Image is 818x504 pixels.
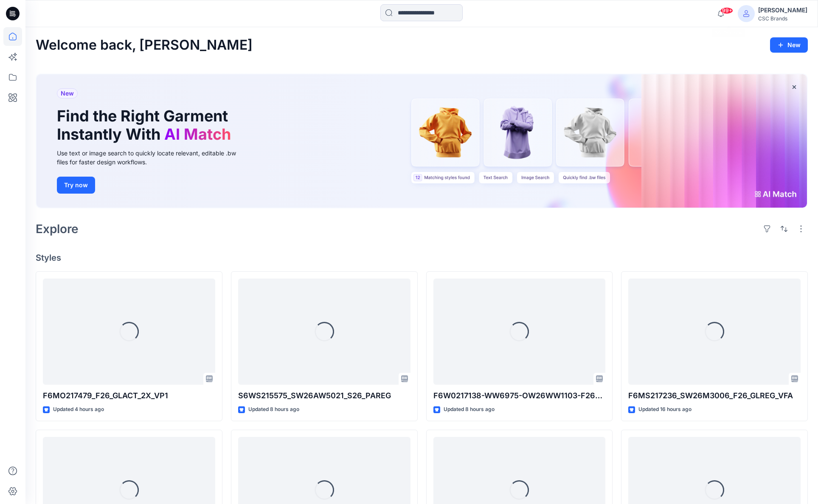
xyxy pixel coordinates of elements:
[444,405,495,414] p: Updated 8 hours ago
[57,107,235,144] h1: Find the Right Garment Instantly With
[164,125,231,144] span: AI Match
[758,5,807,15] div: [PERSON_NAME]
[770,37,808,53] button: New
[36,222,79,236] h2: Explore
[720,7,733,14] span: 99+
[53,405,104,414] p: Updated 4 hours ago
[36,253,808,263] h4: Styles
[57,177,95,194] button: Try now
[36,37,253,53] h2: Welcome back, [PERSON_NAME]
[238,390,410,402] p: S6WS215575_SW26AW5021_S26_PAREG
[43,390,215,402] p: F6MO217479_F26_GLACT_2X_VP1
[628,390,801,402] p: F6MS217236_SW26M3006_F26_GLREG_VFA
[638,405,692,414] p: Updated 16 hours ago
[743,10,750,17] svg: avatar
[57,149,248,166] div: Use text or image search to quickly locate relevant, editable .bw files for faster design workflows.
[433,390,606,402] p: F6W0217138-WW6975-OW26WW1103-F26-PLSREG
[61,88,74,99] span: New
[248,405,299,414] p: Updated 8 hours ago
[758,15,807,22] div: CSC Brands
